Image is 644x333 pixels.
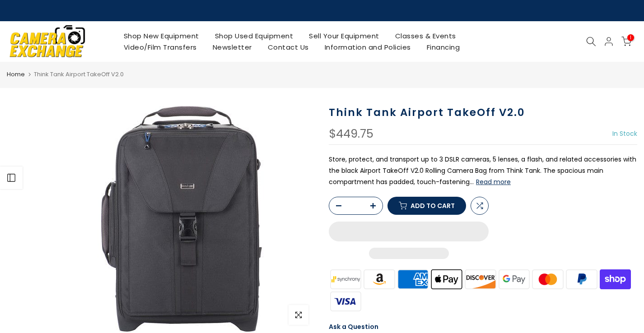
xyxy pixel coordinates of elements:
button: Add to cart [387,197,466,215]
img: amazon payments [363,268,397,290]
a: 1 [621,37,631,46]
span: Think Tank Airport TakeOff V2.0 [34,70,124,79]
img: master [531,268,565,290]
img: Think Tank Airport TakeOff V2.0 Bags and Cases Think Tank TT730499 [69,106,294,332]
img: paypal [565,268,599,290]
a: Video/Film Transfers [116,42,205,53]
h1: Think Tank Airport TakeOff V2.0 [329,106,637,119]
a: Shop Used Equipment [207,30,301,42]
a: Home [7,70,25,79]
a: Contact Us [260,42,317,53]
div: $449.75 [329,128,373,140]
img: shopify pay [598,268,632,290]
img: synchrony [329,268,363,290]
span: 1 [627,34,634,41]
a: Sell Your Equipment [301,30,387,42]
span: In Stock [612,129,637,138]
img: discover [464,268,498,290]
img: american express [396,268,430,290]
a: Information and Policies [317,42,419,53]
a: Newsletter [205,42,260,53]
a: Classes & Events [387,30,464,42]
button: Read more [476,178,511,186]
img: google pay [497,268,531,290]
span: Add to cart [411,203,455,209]
img: apple pay [430,268,464,290]
a: Financing [419,42,468,53]
img: visa [329,290,363,312]
p: Store, protect, and transport up to 3 DSLR cameras, 5 lenses, a flash, and related accessories wi... [329,154,637,188]
a: Shop New Equipment [116,30,207,42]
a: Ask a Question [329,322,378,331]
